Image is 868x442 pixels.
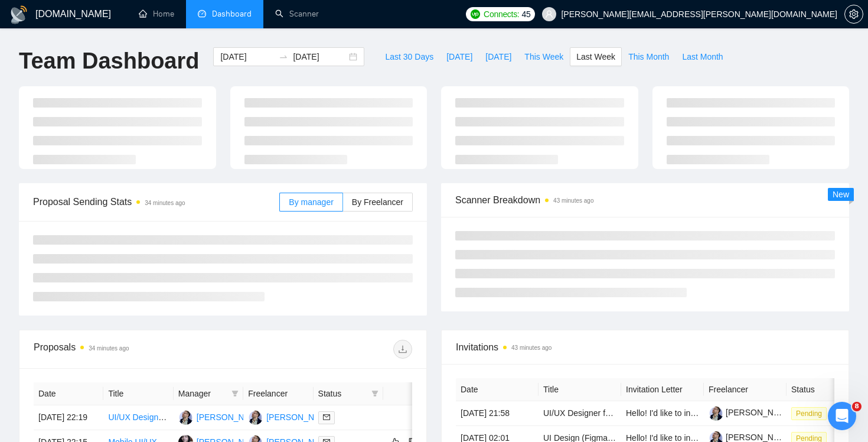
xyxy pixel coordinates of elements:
a: YH[PERSON_NAME] [248,412,334,421]
span: Manager [178,387,227,400]
h1: Team Dashboard [19,47,199,75]
input: End date [293,50,347,63]
span: Dashboard [212,9,252,19]
span: filter [231,390,239,397]
span: user [545,10,553,18]
span: Last 30 Days [385,50,433,63]
span: Last Week [576,50,615,63]
button: This Month [622,47,676,66]
th: Manager [174,382,243,405]
time: 34 minutes ago [89,345,129,352]
td: [DATE] 21:58 [456,401,539,426]
span: dashboard [198,9,206,18]
span: New [833,190,849,199]
a: setting [844,9,863,19]
img: YH [178,410,193,425]
span: Last Month [682,50,723,63]
span: By manager [289,197,333,207]
span: [DATE] [485,50,511,63]
button: Last Week [570,47,622,66]
img: YH [248,410,263,425]
span: Proposal Sending Stats [33,194,279,209]
button: This Week [518,47,570,66]
a: searchScanner [275,9,319,19]
iframe: Intercom live chat [828,402,856,430]
button: [DATE] [440,47,479,66]
span: filter [371,390,378,397]
span: to [279,52,288,61]
th: Freelancer [243,382,313,405]
button: setting [844,5,863,24]
img: logo [9,5,28,24]
time: 43 minutes ago [511,344,552,351]
div: Proposals [34,340,223,359]
span: 45 [521,8,530,21]
span: swap-right [279,52,288,61]
button: Last Month [676,47,729,66]
img: c1OJkIx-IadjRms18ePMftOofhKLVhqZZQLjKjBy8mNgn5WQQo-UtPhwQ197ONuZaa [709,406,723,421]
input: Start date [220,50,274,63]
span: Invitations [456,340,834,355]
span: This Week [524,50,563,63]
th: Invitation Letter [621,378,704,401]
div: [PERSON_NAME] [197,411,265,424]
button: Last 30 Days [378,47,440,66]
th: Title [539,378,621,401]
span: Scanner Breakdown [455,193,835,207]
span: filter [229,385,241,402]
span: This Month [628,50,669,63]
th: Date [456,378,539,401]
th: Freelancer [704,378,787,401]
th: Date [34,382,103,405]
span: filter [369,385,381,402]
time: 43 minutes ago [553,197,593,204]
span: Status [318,387,367,400]
td: UI/UX Designer for Mobile Health App [103,405,173,430]
span: Pending [791,407,827,420]
span: mail [323,414,330,421]
div: [PERSON_NAME] [266,411,334,424]
td: UI/UX Designer for Cutting-Edge AI Products [539,401,621,426]
span: 8 [852,402,862,411]
span: Connects: [484,8,519,21]
th: Title [103,382,173,405]
img: upwork-logo.png [471,9,480,19]
span: [DATE] [446,50,472,63]
td: [DATE] 22:19 [34,405,103,430]
a: [PERSON_NAME] [709,408,794,417]
span: By Freelancer [352,197,403,207]
a: homeHome [139,9,174,19]
a: [PERSON_NAME] [709,433,794,442]
a: Pending [791,408,831,418]
button: [DATE] [479,47,518,66]
a: UI/UX Designer for Mobile Health App [108,412,247,422]
span: setting [845,9,863,19]
a: YH[PERSON_NAME] [178,412,265,421]
a: UI/UX Designer for Cutting-Edge AI Products [543,408,708,418]
time: 34 minutes ago [145,200,185,206]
